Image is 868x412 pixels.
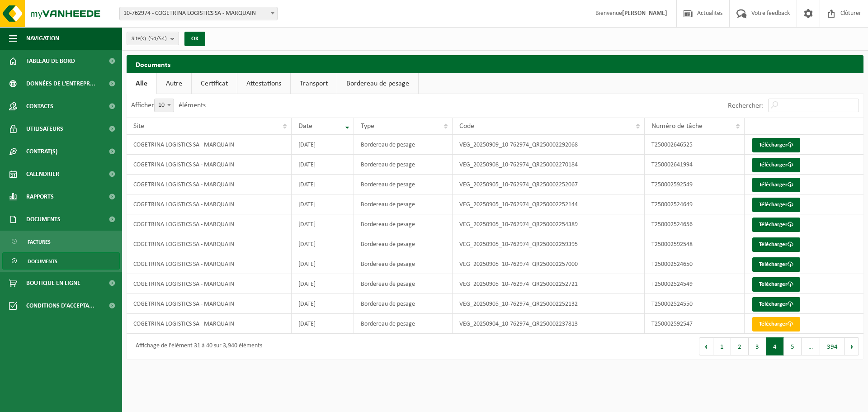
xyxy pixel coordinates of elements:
[127,294,292,314] td: COGETRINA LOGISTICS SA - MARQUAIN
[453,254,645,274] td: VEG_20250905_10-762974_QR250002257000
[292,274,354,294] td: [DATE]
[453,175,645,194] td: VEG_20250905_10-762974_QR250002252067
[645,254,745,274] td: T250002524650
[127,135,292,155] td: COGETRINA LOGISTICS SA - MARQUAIN
[361,123,374,130] span: Type
[26,118,63,140] span: Utilisateurs
[713,337,731,355] button: 1
[127,314,292,334] td: COGETRINA LOGISTICS SA - MARQUAIN
[645,135,745,155] td: T250002646525
[453,234,645,254] td: VEG_20250905_10-762974_QR250002259395
[766,337,784,355] button: 4
[728,102,764,109] label: Rechercher:
[127,234,292,254] td: COGETRINA LOGISTICS SA - MARQUAIN
[157,73,191,94] a: Autre
[2,233,120,250] a: Factures
[752,257,800,272] a: Télécharger
[127,175,292,194] td: COGETRINA LOGISTICS SA - MARQUAIN
[453,214,645,234] td: VEG_20250905_10-762974_QR250002254389
[645,194,745,214] td: T250002524649
[354,214,453,234] td: Bordereau de pesage
[131,102,206,109] label: Afficher éléments
[26,163,59,185] span: Calendrier
[291,73,337,94] a: Transport
[731,337,749,355] button: 2
[237,73,290,94] a: Attestations
[354,194,453,214] td: Bordereau de pesage
[292,155,354,175] td: [DATE]
[752,198,800,212] a: Télécharger
[453,194,645,214] td: VEG_20250905_10-762974_QR250002252144
[752,178,800,192] a: Télécharger
[132,32,167,46] span: Site(s)
[802,337,820,355] span: …
[298,123,312,130] span: Date
[645,214,745,234] td: T250002524656
[453,135,645,155] td: VEG_20250909_10-762974_QR250002292068
[28,233,51,251] span: Factures
[26,72,95,95] span: Données de l'entrepr...
[26,272,80,294] span: Boutique en ligne
[354,294,453,314] td: Bordereau de pesage
[292,254,354,274] td: [DATE]
[354,155,453,175] td: Bordereau de pesage
[26,140,57,163] span: Contrat(s)
[2,252,120,270] a: Documents
[645,314,745,334] td: T250002592547
[184,32,205,46] button: OK
[26,208,61,231] span: Documents
[752,317,800,331] a: Télécharger
[645,294,745,314] td: T250002524550
[459,123,474,130] span: Code
[622,10,667,17] strong: [PERSON_NAME]
[752,297,800,312] a: Télécharger
[120,7,277,20] span: 10-762974 - COGETRINA LOGISTICS SA - MARQUAIN
[155,99,174,112] span: 10
[292,135,354,155] td: [DATE]
[154,99,174,112] span: 10
[337,73,418,94] a: Bordereau de pesage
[699,337,713,355] button: Previous
[292,175,354,194] td: [DATE]
[784,337,802,355] button: 5
[354,314,453,334] td: Bordereau de pesage
[752,277,800,292] a: Télécharger
[453,274,645,294] td: VEG_20250905_10-762974_QR250002252721
[127,155,292,175] td: COGETRINA LOGISTICS SA - MARQUAIN
[752,138,800,152] a: Télécharger
[645,155,745,175] td: T250002641994
[453,294,645,314] td: VEG_20250905_10-762974_QR250002252132
[26,95,53,118] span: Contacts
[133,123,144,130] span: Site
[192,73,237,94] a: Certificat
[845,337,859,355] button: Next
[26,294,94,317] span: Conditions d'accepta...
[292,194,354,214] td: [DATE]
[26,185,54,208] span: Rapports
[453,314,645,334] td: VEG_20250904_10-762974_QR250002237813
[354,234,453,254] td: Bordereau de pesage
[26,50,75,72] span: Tableau de bord
[354,274,453,294] td: Bordereau de pesage
[5,392,151,412] iframe: chat widget
[645,274,745,294] td: T250002524549
[148,36,167,42] count: (54/54)
[752,218,800,232] a: Télécharger
[127,214,292,234] td: COGETRINA LOGISTICS SA - MARQUAIN
[752,237,800,252] a: Télécharger
[127,32,179,45] button: Site(s)(54/54)
[127,194,292,214] td: COGETRINA LOGISTICS SA - MARQUAIN
[354,254,453,274] td: Bordereau de pesage
[127,73,156,94] a: Alle
[131,338,262,355] div: Affichage de l'élément 31 à 40 sur 3,940 éléments
[292,314,354,334] td: [DATE]
[28,253,57,270] span: Documents
[453,155,645,175] td: VEG_20250908_10-762974_QR250002270184
[651,123,703,130] span: Numéro de tâche
[127,274,292,294] td: COGETRINA LOGISTICS SA - MARQUAIN
[127,254,292,274] td: COGETRINA LOGISTICS SA - MARQUAIN
[354,135,453,155] td: Bordereau de pesage
[119,7,278,20] span: 10-762974 - COGETRINA LOGISTICS SA - MARQUAIN
[26,27,59,50] span: Navigation
[645,234,745,254] td: T250002592548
